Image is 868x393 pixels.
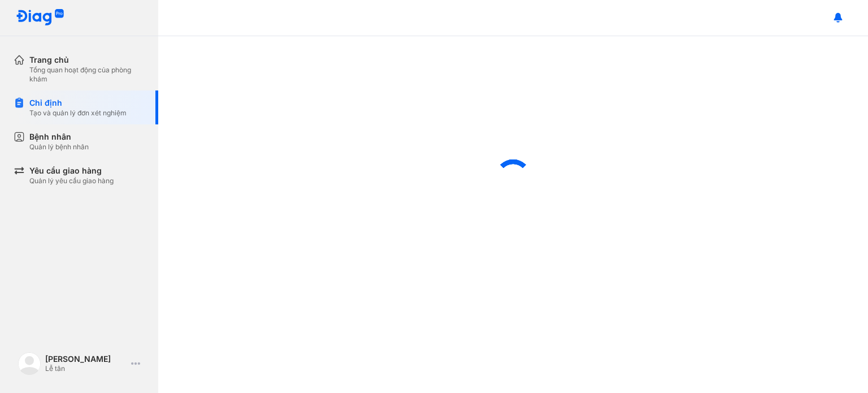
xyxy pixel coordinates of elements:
div: Lễ tân [45,364,127,373]
div: Trang chủ [29,54,145,66]
div: Yêu cầu giao hàng [29,165,114,176]
div: Quản lý yêu cầu giao hàng [29,176,114,185]
img: logo [16,9,64,27]
div: Tạo và quản lý đơn xét nghiệm [29,109,127,118]
div: [PERSON_NAME] [45,354,127,364]
img: logo [18,352,41,375]
div: Chỉ định [29,97,127,109]
div: Bệnh nhân [29,131,89,142]
div: Tổng quan hoạt động của phòng khám [29,66,145,84]
div: Quản lý bệnh nhân [29,142,89,152]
